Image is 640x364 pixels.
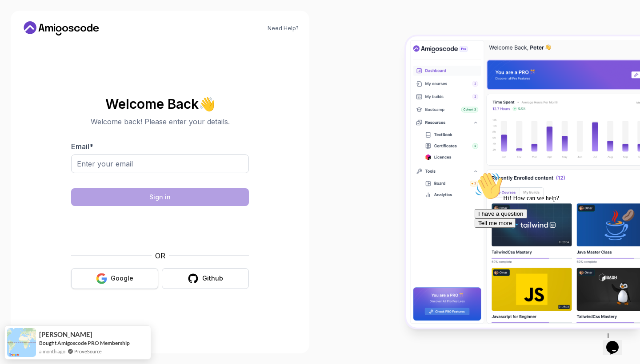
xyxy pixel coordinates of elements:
button: Google [71,268,158,289]
iframe: chat widget [471,168,631,324]
span: [PERSON_NAME] [39,331,92,338]
button: Tell me more [4,50,44,59]
button: Github [162,268,249,289]
div: Sign in [149,193,171,202]
input: Enter your email [71,154,249,173]
img: :wave: [4,4,32,32]
p: OR [155,250,165,261]
h2: Welcome Back [71,97,249,111]
span: Hi! How can we help? [4,27,88,33]
label: Email * [71,142,93,151]
a: Home link [21,21,101,36]
div: Github [202,274,223,283]
img: Amigoscode Dashboard [406,36,640,328]
a: Amigoscode PRO Membership [57,340,130,346]
iframe: chat widget [603,328,631,355]
div: Google [111,274,133,283]
a: ProveSource [74,348,102,355]
a: Need Help? [268,25,299,32]
button: Sign in [71,188,249,206]
span: a month ago [39,348,65,355]
iframe: Widget containing checkbox for hCaptcha security challenge [93,211,227,245]
span: Bought [39,340,56,346]
button: I have a question [4,41,56,50]
div: 👋Hi! How can we help?I have a questionTell me more [4,4,164,59]
p: Welcome back! Please enter your details. [71,116,249,127]
span: 👋 [198,96,215,111]
img: provesource social proof notification image [7,328,36,357]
